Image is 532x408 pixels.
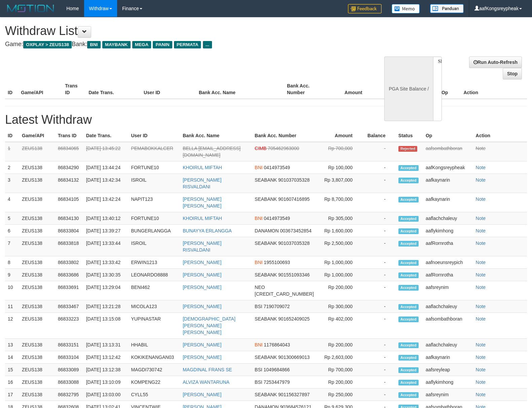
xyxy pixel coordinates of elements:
[476,392,486,397] a: Note
[430,4,464,13] img: panduan.png
[19,212,55,225] td: ZEUS138
[278,355,310,360] span: 901300669013
[278,177,310,183] span: 901037035328
[55,313,83,339] td: 86833223
[83,161,129,174] td: [DATE] 13:44:24
[183,165,222,170] a: KHOIRUL MIFTAH
[128,313,180,339] td: YUPINASTAR
[321,212,363,225] td: Rp 305,000
[373,80,413,99] th: Balance
[398,216,419,222] span: Accepted
[363,193,396,212] td: -
[19,376,55,388] td: ZEUS138
[5,388,19,401] td: 17
[398,197,419,202] span: Accepted
[128,142,180,161] td: PEMABOKKALCER
[255,316,277,322] span: SEABANK
[363,364,396,376] td: -
[264,165,290,170] span: 0414973549
[476,196,486,202] a: Note
[264,260,290,265] span: 1955100693
[55,193,83,212] td: 86834105
[5,269,19,281] td: 9
[83,339,129,351] td: [DATE] 13:13:31
[83,225,129,237] td: [DATE] 13:39:27
[55,376,83,388] td: 86833088
[255,367,262,372] span: BSI
[83,142,129,161] td: [DATE] 13:45:22
[19,193,55,212] td: ZEUS138
[278,392,310,397] span: 901156327897
[128,376,180,388] td: KOMPENG22
[180,129,252,142] th: Bank Acc. Name
[55,237,83,256] td: 86833818
[476,304,486,309] a: Note
[423,339,473,351] td: aaflachchaleuy
[5,300,19,313] td: 11
[423,161,473,174] td: aafKongsreypheak
[83,281,129,300] td: [DATE] 13:29:04
[5,113,527,126] h1: Latest Withdraw
[363,300,396,313] td: -
[363,161,396,174] td: -
[183,285,221,290] a: [PERSON_NAME]
[363,212,396,225] td: -
[83,269,129,281] td: [DATE] 13:30:35
[128,161,180,174] td: FORTUNE10
[392,4,420,13] img: Button%20Memo.svg
[263,367,290,372] span: 1049684866
[398,165,419,171] span: Accepted
[174,41,201,48] span: PERMATA
[423,193,473,212] td: aafkaynarin
[19,237,55,256] td: ZEUS138
[268,146,299,151] span: 705462963000
[423,300,473,313] td: aaflachchaleuy
[321,351,363,364] td: Rp 2,603,000
[128,351,180,364] td: KOKIKENANGAN03
[183,379,229,385] a: ALVIZA WANTARUNA
[321,364,363,376] td: Rp 700,000
[384,57,433,121] div: PGA Site Balance /
[102,41,131,48] span: MAYBANK
[255,355,277,360] span: SEABANK
[398,355,419,361] span: Accepted
[55,161,83,174] td: 86834290
[19,129,55,142] th: Game/API
[255,260,262,265] span: BNI
[83,174,129,193] td: [DATE] 13:42:34
[132,41,151,48] span: MEGA
[398,380,419,385] span: Accepted
[83,129,129,142] th: Date Trans.
[363,256,396,269] td: -
[321,313,363,339] td: Rp 402,000
[398,272,419,278] span: Accepted
[255,285,265,290] span: NEO
[255,146,267,151] span: CIMB
[5,212,19,225] td: 5
[5,142,19,161] td: 1
[55,142,83,161] td: 86834065
[321,174,363,193] td: Rp 3,807,000
[321,129,363,142] th: Amount
[183,355,221,360] a: [PERSON_NAME]
[255,342,262,347] span: BNI
[153,41,172,48] span: PANIN
[183,196,221,209] a: [PERSON_NAME] [PERSON_NAME]
[328,80,373,99] th: Amount
[476,165,486,170] a: Note
[263,379,290,385] span: 7253447979
[83,300,129,313] td: [DATE] 13:21:28
[423,225,473,237] td: aaflykimhong
[183,316,236,335] a: [DEMOGRAPHIC_DATA][PERSON_NAME] [PERSON_NAME]
[19,300,55,313] td: ZEUS138
[423,212,473,225] td: aaflachchaleuy
[19,339,55,351] td: ZEUS138
[398,241,419,247] span: Accepted
[255,392,277,397] span: SEABANK
[183,177,221,189] a: [PERSON_NAME] RISVALDANI
[203,41,212,48] span: ...
[55,256,83,269] td: 86833802
[321,376,363,388] td: Rp 200,000
[398,317,419,322] span: Accepted
[183,304,221,309] a: [PERSON_NAME]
